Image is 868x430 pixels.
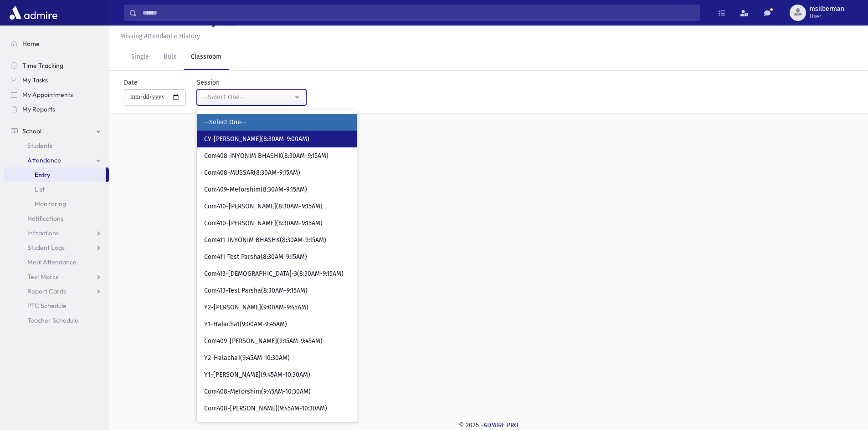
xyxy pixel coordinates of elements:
span: Com408-MUSSAR(8:30AM-9:15AM) [204,168,300,177]
span: Test Marks [27,273,58,281]
a: Bulk [156,45,184,70]
span: Entry [35,171,50,179]
a: PTC Schedule [4,298,109,313]
span: Student Logs [27,243,65,252]
a: Report Cards [4,284,109,298]
span: My Appointments [22,91,73,99]
a: Meal Attendance [4,255,109,269]
span: Y1-[PERSON_NAME](9:45AM-10:30AM) [204,370,310,379]
a: Time Tracking [4,58,109,73]
span: Students [27,142,52,150]
a: School [4,124,109,138]
span: Com410-[PERSON_NAME](8:30AM-9:15AM) [204,202,323,211]
span: Com409-[PERSON_NAME](9:15AM-9:45AM) [204,337,323,346]
span: Com413-Test Parsha(8:30AM-9:15AM) [204,286,308,295]
a: Test Marks [4,269,109,284]
a: List [4,182,109,197]
label: Session [197,78,220,87]
span: Home [22,40,40,48]
a: My Reports [4,102,109,116]
a: Students [4,138,109,153]
a: Single [124,45,156,70]
span: Meal Attendance [27,258,77,266]
span: Com408-INYONIM BHASHK(8:30AM-9:15AM) [204,152,329,161]
input: Search [137,5,699,21]
span: Com409-Meforshim(8:30AM-9:15AM) [204,185,307,194]
label: Date [124,78,138,87]
a: My Appointments [4,87,109,102]
div: --Select One-- [203,92,293,102]
span: --Select One-- [204,118,247,127]
span: School [22,127,41,135]
span: Com408-[PERSON_NAME](9:45AM-10:30AM) [204,404,327,413]
div: © 2025 - [124,420,853,430]
a: Student Logs [4,240,109,255]
a: Monitoring [4,197,109,211]
img: AdmirePro [7,4,60,22]
span: Y1-Halacha1(9:00AM-9:45AM) [204,320,287,329]
span: Teacher Schedule [27,316,78,324]
span: Notifications [27,214,63,223]
a: My Tasks [4,73,109,87]
button: --Select One-- [197,89,306,106]
span: Com408-Meforshim(9:45AM-10:30AM) [204,387,311,396]
span: Y2-[PERSON_NAME](9:00AM-9:45AM) [204,303,308,312]
span: Com411-Test Parsha(8:30AM-9:15AM) [204,253,307,262]
span: Time Tracking [22,61,63,70]
a: Home [4,36,109,51]
span: My Tasks [22,76,48,84]
span: PTC Schedule [27,302,67,310]
span: Monitoring [35,200,66,208]
u: Missing Attendance History [120,32,200,40]
a: Attendance [4,153,109,167]
a: Entry [4,167,106,182]
span: Infractions [27,229,59,237]
a: Teacher Schedule [4,313,109,328]
span: List [35,185,45,193]
a: Classroom [184,45,229,70]
span: CY-[PERSON_NAME](8:30AM-9:00AM) [204,135,309,144]
a: Notifications [4,211,109,226]
span: Report Cards [27,287,66,295]
span: Attendance [27,156,61,164]
span: Com410-[PERSON_NAME](8:30AM-9:15AM) [204,219,323,228]
a: Infractions [4,226,109,240]
span: User [810,13,844,20]
span: Com411-INYONIM BHASHK(8:30AM-9:15AM) [204,236,326,245]
span: Y2-Halacha1(9:45AM-10:30AM) [204,354,290,363]
span: Com413-[DEMOGRAPHIC_DATA]-3(8:30AM-9:15AM) [204,269,344,278]
span: msilberman [810,5,844,13]
a: Missing Attendance History [117,32,200,40]
span: My Reports [22,105,55,113]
